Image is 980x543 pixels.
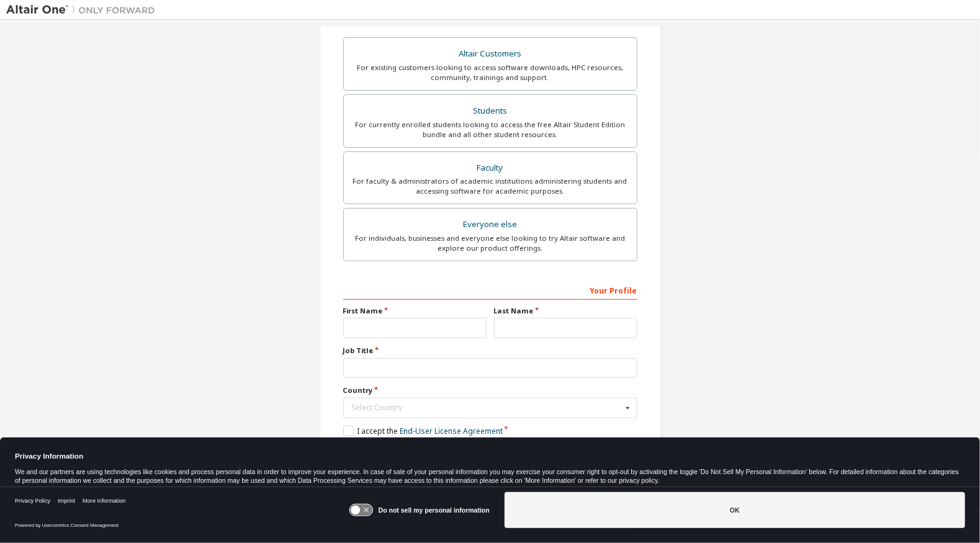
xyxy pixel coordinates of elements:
label: Job Title [343,346,637,356]
label: Last Name [494,306,637,316]
img: Altair One [6,4,161,16]
div: Altair Customers [351,45,629,63]
div: For currently enrolled students looking to access the free Altair Student Edition bundle and all ... [351,120,629,140]
label: First Name [343,306,487,316]
div: Everyone else [351,216,629,233]
div: Students [351,102,629,120]
div: Your Profile [343,280,637,300]
div: Select Country [352,404,622,411]
a: End-User License Agreement [400,426,503,436]
label: I accept the [343,426,503,436]
label: Country [343,385,637,395]
div: For existing customers looking to access software downloads, HPC resources, community, trainings ... [351,63,629,83]
div: For faculty & administrators of academic institutions administering students and accessing softwa... [351,176,629,196]
div: For individuals, businesses and everyone else looking to try Altair software and explore our prod... [351,233,629,253]
div: Faculty [351,159,629,177]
